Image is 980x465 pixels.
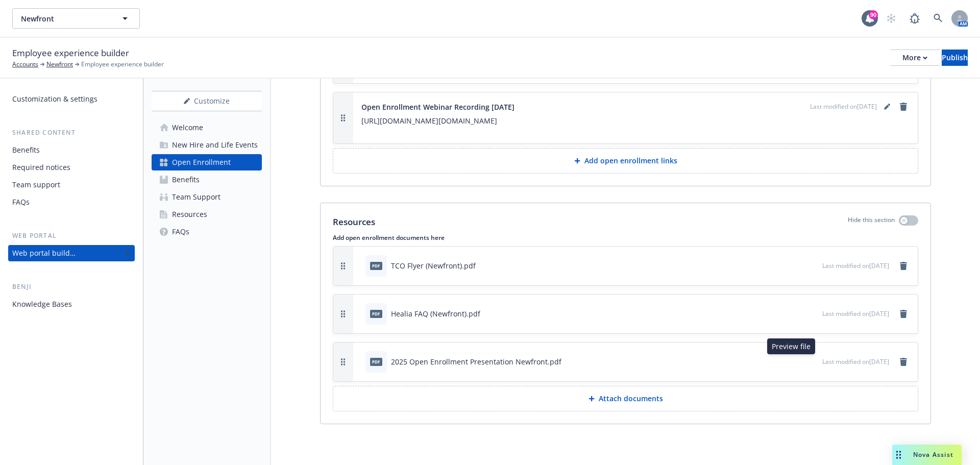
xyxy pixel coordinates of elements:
div: Benefits [12,142,40,158]
a: Welcome [152,119,262,136]
span: Last modified on [DATE] [822,309,889,318]
p: Add open enrollment documents here [333,233,918,242]
div: Publish [942,50,968,65]
div: Shared content [8,128,135,138]
a: Accounts [12,60,38,69]
div: FAQs [172,224,189,240]
a: editPencil [881,101,893,113]
a: Start snowing [881,8,901,29]
div: Drag to move [892,445,905,465]
span: pdf [370,262,382,270]
a: Knowledge Bases [8,296,135,312]
div: Preview file [767,338,815,354]
button: download file [793,260,801,271]
button: Newfront [12,8,140,29]
div: Welcome [172,119,203,136]
a: Resources [152,206,262,223]
div: Required notices [12,159,70,176]
a: Search [928,8,948,29]
button: preview file [809,260,818,271]
a: Web portal builder [8,245,135,261]
div: Team support [12,177,60,193]
a: remove [897,308,910,320]
a: Benefits [152,172,262,188]
div: Team Support [172,189,220,205]
button: More [890,50,940,66]
div: More [902,50,927,65]
button: preview file [809,356,818,367]
p: [URL][DOMAIN_NAME][DOMAIN_NAME] [361,115,910,127]
a: Benefits [8,142,135,158]
div: TCO Flyer (Newfront).pdf [391,260,476,271]
div: FAQs [12,194,30,210]
a: remove [897,356,910,368]
div: Benji [8,282,135,292]
a: Team Support [152,189,262,205]
span: pdf [370,358,382,365]
button: download file [793,356,801,367]
p: Attach documents [599,394,663,404]
div: Benefits [172,172,200,188]
a: Newfront [46,60,73,69]
a: Report a Bug [904,8,925,29]
button: Nova Assist [892,445,962,465]
span: Nova Assist [913,450,953,459]
div: Customize [152,91,262,111]
span: Last modified on [DATE] [822,261,889,270]
div: Web portal builder [12,245,76,261]
button: Attach documents [333,386,918,411]
span: Last modified on [DATE] [810,102,877,111]
button: Publish [942,50,968,66]
span: Newfront [21,13,109,24]
a: New Hire and Life Events [152,137,262,153]
a: Required notices [8,159,135,176]
button: Add open enrollment links [333,148,918,174]
span: Employee experience builder [81,60,164,69]
button: preview file [809,308,818,319]
p: Hide this section [848,215,895,229]
button: download file [793,308,801,319]
a: remove [897,101,910,113]
div: Knowledge Bases [12,296,72,312]
div: Customization & settings [12,91,97,107]
div: 90 [869,10,878,19]
span: Open Enrollment Webinar Recording [DATE] [361,102,514,112]
a: Open Enrollment [152,154,262,170]
span: Employee experience builder [12,46,129,60]
div: Web portal [8,231,135,241]
p: Add open enrollment links [584,156,677,166]
a: FAQs [152,224,262,240]
span: Last modified on [DATE] [822,357,889,366]
a: Team support [8,177,135,193]
div: Resources [172,206,207,223]
div: Healia FAQ (Newfront).pdf [391,308,480,319]
a: Customization & settings [8,91,135,107]
a: FAQs [8,194,135,210]
button: Customize [152,91,262,111]
div: New Hire and Life Events [172,137,258,153]
span: pdf [370,310,382,317]
a: remove [897,260,910,272]
div: Open Enrollment [172,154,231,170]
div: 2025 Open Enrollment Presentation Newfront.pdf [391,356,561,367]
p: Resources [333,215,375,229]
